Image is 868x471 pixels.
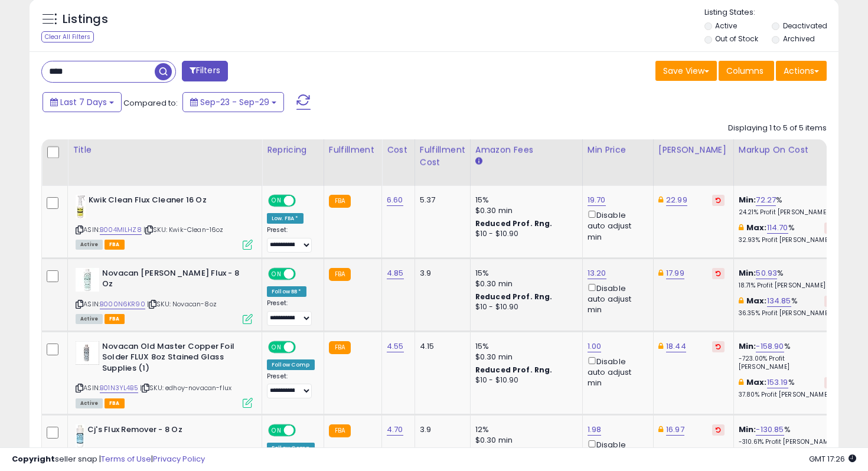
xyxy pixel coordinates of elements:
b: Cj's Flux Remover - 8 Oz [87,424,231,439]
div: Amazon Fees [475,144,577,156]
div: Preset: [267,226,315,253]
b: Min: [739,267,756,279]
span: FBA [105,314,125,324]
b: Reduced Prof. Rng. [475,365,553,375]
a: Privacy Policy [153,453,205,465]
b: Max: [746,377,767,388]
span: | SKU: edhoy-novacan-flux [140,383,231,392]
h5: Listings [63,11,108,28]
div: 12% [475,424,573,435]
div: $10 - $10.90 [475,302,573,312]
button: Save View [655,61,717,81]
div: Preset: [267,372,315,399]
button: Filters [182,61,228,81]
div: Title [73,144,257,156]
div: ASIN: [76,268,253,323]
label: Archived [783,34,815,44]
p: 36.35% Profit [PERSON_NAME] [739,309,837,318]
span: OFF [294,196,313,206]
span: OFF [294,426,313,436]
div: $0.30 min [475,279,573,289]
b: Min: [739,194,756,205]
a: 4.85 [387,267,404,279]
small: FBA [329,268,351,281]
a: B01N3YL4B5 [100,383,138,393]
div: ASIN: [76,341,253,407]
b: Reduced Prof. Rng. [475,218,553,228]
div: 3.9 [420,424,461,435]
a: 18.44 [666,341,686,352]
div: Disable auto adjust min [588,355,644,389]
b: Kwik Clean Flux Cleaner 16 Oz [89,195,232,209]
div: ASIN: [76,195,253,248]
div: Fulfillment [329,144,377,156]
span: | SKU: Kwik-Clean-16oz [143,225,224,234]
strong: Copyright [12,453,55,465]
span: Sep-23 - Sep-29 [200,96,269,108]
button: Actions [776,61,827,81]
div: % [739,424,837,446]
div: % [739,296,837,318]
a: 1.00 [588,341,602,352]
a: 13.20 [588,267,606,279]
div: Low. FBA * [267,213,304,224]
div: Follow BB * [267,286,306,297]
a: -158.90 [756,341,784,352]
a: 19.70 [588,194,606,206]
div: $0.30 min [475,352,573,362]
div: Preset: [267,299,315,326]
a: 22.99 [666,194,687,206]
span: | SKU: Novacan-8oz [147,299,217,309]
span: Columns [726,65,763,77]
div: [PERSON_NAME] [658,144,729,156]
div: % [739,223,837,244]
p: -723.00% Profit [PERSON_NAME] [739,355,837,371]
small: FBA [329,341,351,354]
button: Sep-23 - Sep-29 [182,92,284,112]
img: 41chI9pidvL._SL40_.jpg [76,268,99,292]
b: Min: [739,341,756,352]
img: 31rMNfo7-WL._SL40_.jpg [76,195,86,218]
span: 2025-10-7 17:26 GMT [809,453,856,465]
div: 4.15 [420,341,461,352]
b: Min: [739,424,756,435]
a: 72.27 [756,194,776,206]
span: ON [269,342,284,352]
span: ON [269,269,284,279]
div: Repricing [267,144,319,156]
p: Listing States: [704,7,839,18]
div: Fulfillment Cost [420,144,465,169]
p: 37.80% Profit [PERSON_NAME] [739,391,837,399]
div: seller snap | | [12,454,205,465]
b: Max: [746,295,767,306]
div: $10 - $10.90 [475,229,573,239]
div: Follow Comp [267,359,315,370]
span: All listings currently available for purchase on Amazon [76,240,103,250]
a: B000N6KR90 [100,299,145,309]
div: % [739,195,837,217]
span: OFF [294,342,313,352]
div: 15% [475,195,573,205]
b: Novacan Old Master Copper Foil Solder FLUX 8oz Stained Glass Supplies (1) [102,341,246,377]
span: Last 7 Days [60,96,107,108]
p: 32.93% Profit [PERSON_NAME] [739,236,837,244]
span: FBA [105,398,125,408]
a: 1.98 [588,424,602,436]
a: 4.70 [387,424,403,436]
label: Deactivated [783,21,827,31]
div: % [739,341,837,371]
p: 24.21% Profit [PERSON_NAME] [739,208,837,217]
small: Amazon Fees. [475,156,482,167]
div: Cost [387,144,410,156]
th: The percentage added to the cost of goods (COGS) that forms the calculator for Min & Max prices. [733,139,846,186]
a: Terms of Use [101,453,151,465]
span: OFF [294,269,313,279]
b: Max: [746,222,767,233]
a: 17.99 [666,267,684,279]
span: All listings currently available for purchase on Amazon [76,314,103,324]
img: 41UIUJuUIwL._SL40_.jpg [76,424,84,448]
label: Out of Stock [715,34,758,44]
div: % [739,377,837,399]
a: 153.19 [767,377,788,388]
a: -130.85 [756,424,784,436]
